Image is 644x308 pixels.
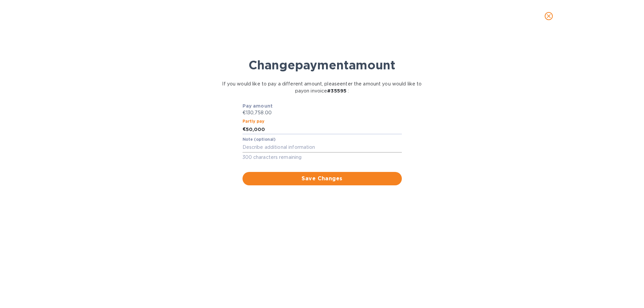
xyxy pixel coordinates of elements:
[327,88,346,94] b: # 35595
[243,109,402,116] p: €130,758.00
[246,124,402,134] input: Enter the amount you would like to pay
[541,8,557,24] button: close
[243,103,273,109] b: Pay amount
[243,172,402,185] button: Save Changes
[243,124,246,134] div: €
[610,276,644,308] iframe: Chat Widget
[248,175,396,183] span: Save Changes
[222,80,423,95] p: If you would like to pay a different amount, please enter the amount you would like to pay on inv...
[249,58,395,72] b: Change payment amount
[243,137,275,141] label: Note (optional)
[243,153,402,161] p: 300 characters remaining
[243,120,265,124] label: Partly pay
